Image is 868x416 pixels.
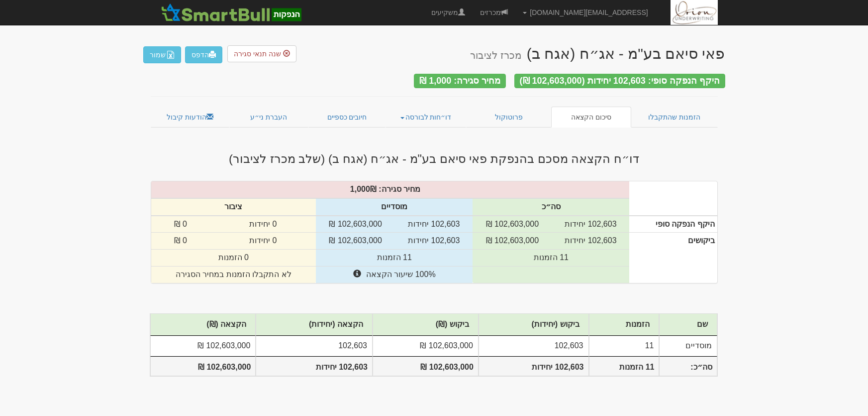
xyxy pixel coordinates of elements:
td: 102,603 יחידות [395,216,473,233]
th: סה״כ: [659,356,717,377]
td: 102,603 יחידות [552,216,629,233]
button: שנה תנאי סגירה [227,45,296,62]
td: 102,603 [256,336,373,356]
th: ביקוש (₪) [373,314,479,336]
td: 0 ₪ [151,233,210,250]
th: ציבור [151,198,316,216]
a: סיכום הקצאה [551,107,631,128]
th: 102,603 יחידות [479,356,589,377]
a: דו״חות לבורסה [386,107,466,128]
th: ביקושים [629,233,717,283]
img: excel-file-white.png [167,51,175,59]
a: הזמנות שהתקבלו [631,107,718,128]
div: פאי סיאם בע"מ - אג״ח (אגח ב) [470,45,725,62]
a: פרוטוקול [466,107,552,128]
th: הקצאה (₪) [150,314,256,336]
a: הודעות קיבול [151,107,230,128]
td: 0 יחידות [210,216,316,233]
small: מכרז לציבור [470,50,521,61]
td: 102,603,000 ₪ [150,336,256,356]
td: 100% שיעור הקצאה [316,267,473,283]
td: 102,603 יחידות [395,233,473,250]
span: 1,000 [350,185,370,193]
a: העברת ני״ע [229,107,308,128]
img: SmartBull Logo [158,2,304,22]
td: 102,603,000 ₪ [373,336,479,356]
td: 102,603,000 ₪ [316,233,395,250]
th: סה״כ [473,198,629,216]
th: היקף הנפקה סופי [629,216,717,233]
a: חיובים כספיים [308,107,386,128]
td: 11 הזמנות [316,250,473,267]
td: 11 [589,336,660,356]
th: 102,603 יחידות [256,356,373,377]
th: הקצאה (יחידות) [256,314,373,336]
th: 102,603,000 ₪ [150,356,256,377]
div: היקף הנפקה סופי: 102,603 יחידות (102,603,000 ₪) [514,74,725,88]
h3: דו״ח הקצאה מסכם בהנפקת פאי סיאם בע"מ - אג״ח (אגח ב) (שלב מכרז לציבור) [143,152,725,165]
th: 11 הזמנות [589,356,660,377]
td: 102,603,000 ₪ [473,216,552,233]
td: 102,603,000 ₪ [473,233,552,250]
td: לא התקבלו הזמנות במחיר הסגירה [151,267,316,283]
th: ביקוש (יחידות) [479,314,589,336]
th: 102,603,000 ₪ [373,356,479,377]
td: 0 הזמנות [151,250,316,267]
div: ₪ [146,184,635,195]
th: שם [659,314,717,336]
a: הדפס [185,46,222,63]
td: 102,603,000 ₪ [316,216,395,233]
td: 0 ₪ [151,216,210,233]
span: שנה תנאי סגירה [234,50,281,58]
td: 11 הזמנות [473,250,629,267]
button: שמור [143,46,181,63]
strong: מחיר סגירה: [379,185,420,193]
td: 102,603 יחידות [552,233,629,250]
th: מוסדיים [316,198,473,216]
th: הזמנות [589,314,660,336]
td: 0 יחידות [210,233,316,250]
td: מוסדיים [659,336,717,356]
td: 102,603 [479,336,589,356]
div: מחיר סגירה: 1,000 ₪ [414,74,506,88]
